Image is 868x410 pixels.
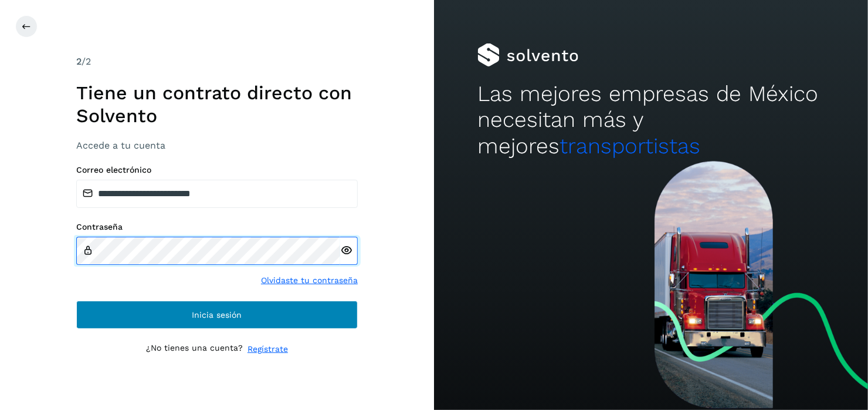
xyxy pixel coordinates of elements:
h1: Tiene un contrato directo con Solvento [76,82,358,127]
span: 2 [76,56,82,67]
span: Inicia sesión [192,311,242,319]
a: Regístrate [247,343,288,355]
span: transportistas [560,133,700,159]
h3: Accede a tu cuenta [76,140,358,151]
label: Contraseña [76,222,358,232]
a: Olvidaste tu contraseña [261,274,358,287]
div: /2 [76,55,358,69]
button: Inicia sesión [76,301,358,329]
h2: Las mejores empresas de México necesitan más y mejores [477,81,825,159]
p: ¿No tienes una cuenta? [146,343,243,355]
label: Correo electrónico [76,165,358,175]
